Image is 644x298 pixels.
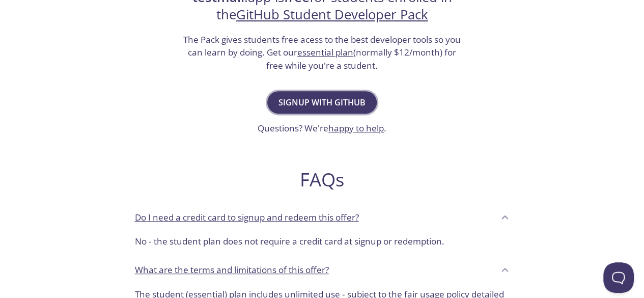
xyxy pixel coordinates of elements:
a: GitHub Student Developer Pack [236,6,428,23]
iframe: Help Scout Beacon - Open [603,262,634,293]
p: Do I need a credit card to signup and redeem this offer? [135,211,359,224]
button: Signup with GitHub [267,91,377,114]
a: essential plan [297,46,353,58]
span: Signup with GitHub [278,95,366,110]
h3: The Pack gives students free acess to the best developer tools so you can learn by doing. Get our... [182,33,462,72]
div: Do I need a credit card to signup and redeem this offer? [127,231,518,256]
h2: FAQs [127,168,518,191]
div: Do I need a credit card to signup and redeem this offer? [127,203,518,231]
div: What are the terms and limitations of this offer? [127,256,518,284]
p: No - the student plan does not require a credit card at signup or redemption. [135,235,510,248]
a: happy to help [328,122,384,134]
p: What are the terms and limitations of this offer? [135,263,329,277]
h3: Questions? We're . [258,122,386,135]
